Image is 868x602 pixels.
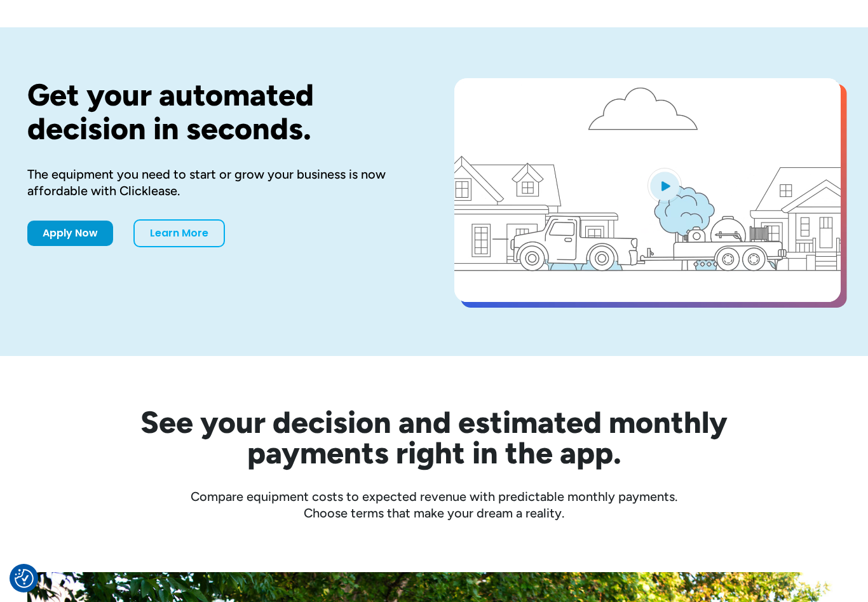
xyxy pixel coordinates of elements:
[648,168,682,203] img: Blue play button logo on a light blue circular background
[27,166,414,199] div: The equipment you need to start or grow your business is now affordable with Clicklease.
[27,221,113,246] a: Apply Now
[15,569,34,588] button: Consent Preferences
[454,78,841,302] a: open lightbox
[133,219,225,247] a: Learn More
[27,488,841,521] div: Compare equipment costs to expected revenue with predictable monthly payments. Choose terms that ...
[27,78,414,146] h1: Get your automated decision in seconds.
[78,407,790,468] h2: See your decision and estimated monthly payments right in the app.
[15,569,34,588] img: Revisit consent button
